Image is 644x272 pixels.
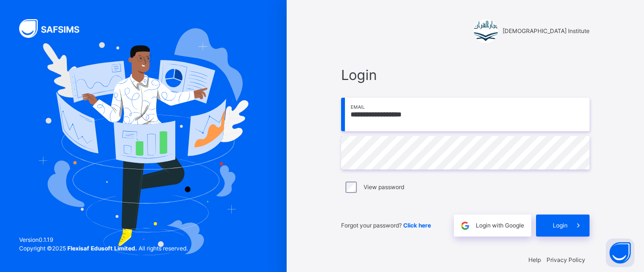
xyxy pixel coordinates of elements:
span: Login [553,221,568,230]
label: View password [364,183,404,192]
a: Click here [403,222,431,229]
img: google.396cfc9801f0270233282035f929180a.svg [460,220,471,231]
span: [DEMOGRAPHIC_DATA] Institute [503,27,590,35]
img: Hero Image [38,28,249,255]
span: Copyright © 2025 All rights reserved. [19,245,188,252]
button: Open asap [606,238,634,267]
span: Version 0.1.19 [19,236,188,244]
span: Login with Google [476,221,524,230]
span: Forgot your password? [341,222,431,229]
strong: Flexisaf Edusoft Limited. [67,245,137,252]
a: Privacy Policy [547,256,585,263]
img: SAFSIMS Logo [19,19,91,38]
span: Login [341,65,590,85]
a: Help [528,256,541,263]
